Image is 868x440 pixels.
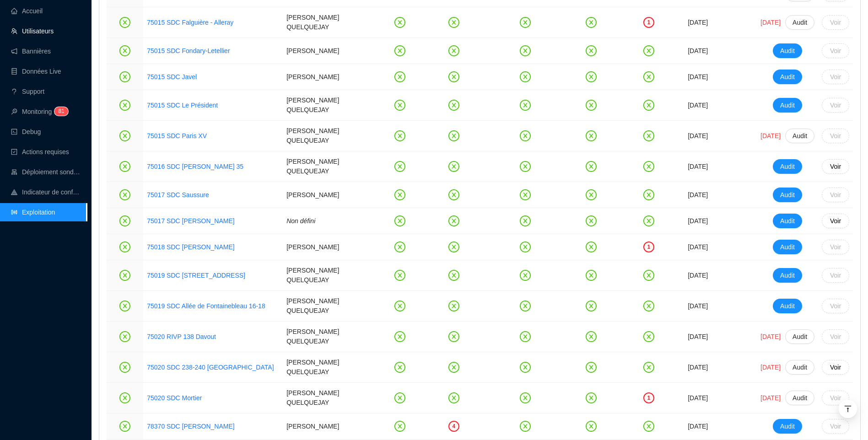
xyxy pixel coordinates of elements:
[394,17,405,28] span: close-circle
[147,242,234,252] a: 75018 SDC [PERSON_NAME]
[684,413,757,440] td: [DATE]
[147,363,274,372] a: 75020 SDC 238-240 [GEOGRAPHIC_DATA]
[684,352,757,383] td: [DATE]
[394,161,405,172] span: close-circle
[119,100,130,111] span: close-circle
[11,188,81,196] a: heat-mapIndicateur de confort
[394,215,405,226] span: close-circle
[760,332,781,342] span: [DATE]
[448,17,459,28] span: close-circle
[822,391,849,405] button: Voir
[643,45,654,56] span: close-circle
[520,161,531,172] span: close-circle
[780,422,795,431] span: Audit
[119,241,130,252] span: close-circle
[793,393,807,403] span: Audit
[822,299,849,313] button: Voir
[11,168,81,176] a: clusterDéploiement sondes
[830,271,841,280] span: Voir
[119,392,130,403] span: close-circle
[448,241,459,252] span: close-circle
[448,130,459,141] span: close-circle
[830,72,841,82] span: Voir
[643,17,654,28] div: 1
[785,129,814,143] button: Audit
[822,15,849,30] button: Voir
[643,130,654,141] span: close-circle
[448,215,459,226] span: close-circle
[119,421,130,432] span: close-circle
[780,46,795,56] span: Audit
[822,329,849,344] button: Voir
[684,291,757,322] td: [DATE]
[147,46,230,56] a: 75015 SDC Fondary-Letellier
[773,419,802,434] button: Audit
[780,271,795,280] span: Audit
[785,329,814,344] button: Audit
[11,149,17,155] span: check-square
[147,243,234,251] a: 75018 SDC [PERSON_NAME]
[684,383,757,413] td: [DATE]
[119,130,130,141] span: close-circle
[147,332,216,342] a: 75020 RIVP 138 Davout
[785,360,814,375] button: Audit
[785,391,814,405] button: Audit
[448,71,459,82] span: close-circle
[780,162,795,172] span: Audit
[286,47,339,54] span: [PERSON_NAME]
[119,71,130,82] span: close-circle
[643,100,654,111] span: close-circle
[147,19,233,26] a: 75015 SDC Falguière - Alleray
[780,216,795,226] span: Audit
[780,101,795,110] span: Audit
[147,271,245,280] a: 75019 SDC [STREET_ADDRESS]
[773,70,802,84] button: Audit
[643,300,654,311] span: close-circle
[793,18,807,27] span: Audit
[684,121,757,151] td: [DATE]
[448,331,459,342] span: close-circle
[394,45,405,56] span: close-circle
[119,215,130,226] span: close-circle
[147,47,230,54] a: 75015 SDC Fondary-Letellier
[773,159,802,174] button: Audit
[780,72,795,82] span: Audit
[61,108,65,114] span: 1
[586,161,597,172] span: close-circle
[11,88,44,95] a: questionSupport
[119,45,130,56] span: close-circle
[773,188,802,202] button: Audit
[147,162,243,172] a: 75016 SDC [PERSON_NAME] 35
[586,362,597,373] span: close-circle
[448,392,459,403] span: close-circle
[394,130,405,141] span: close-circle
[586,241,597,252] span: close-circle
[520,270,531,281] span: close-circle
[586,331,597,342] span: close-circle
[643,161,654,172] span: close-circle
[448,300,459,311] span: close-circle
[11,7,43,15] a: homeAccueil
[394,421,405,432] span: close-circle
[448,421,459,432] div: 4
[643,71,654,82] span: close-circle
[780,301,795,311] span: Audit
[147,333,216,340] a: 75020 RIVP 138 Davout
[520,71,531,82] span: close-circle
[822,214,849,228] button: Voir
[147,393,202,403] a: 75020 SDC Mortier
[586,130,597,141] span: close-circle
[760,131,781,141] span: [DATE]
[830,422,841,431] span: Voir
[760,393,781,403] span: [DATE]
[119,300,130,311] span: close-circle
[684,151,757,182] td: [DATE]
[119,17,130,28] span: close-circle
[822,43,849,58] button: Voir
[586,215,597,226] span: close-circle
[586,45,597,56] span: close-circle
[844,405,852,413] span: vertical-align-top
[147,72,197,82] a: 75015 SDC Javel
[684,234,757,260] td: [DATE]
[822,70,849,84] button: Voir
